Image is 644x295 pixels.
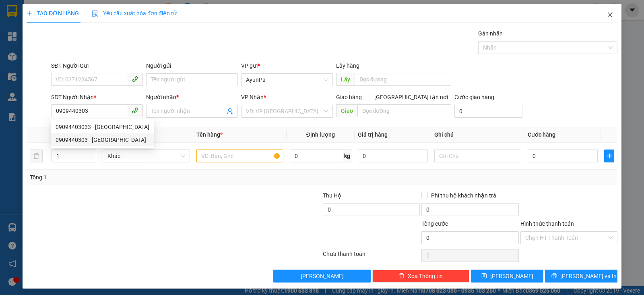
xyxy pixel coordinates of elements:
[605,153,614,159] span: plus
[560,272,617,280] span: [PERSON_NAME] và In
[607,12,613,18] span: close
[196,150,283,162] input: VD: Bàn, Ghế
[408,272,443,280] span: Xóa Thông tin
[471,270,543,283] button: save[PERSON_NAME]
[196,131,223,138] span: Tên hàng
[51,133,154,146] div: 0909440303 - Thành Phú
[454,94,494,100] label: Cước giao hàng
[107,150,185,162] span: Khác
[357,104,452,117] input: Dọc đường
[146,61,238,70] div: Người gửi
[241,94,264,100] span: VP Nhận
[227,108,233,114] span: user-add
[92,10,98,17] img: icon
[27,10,32,16] span: plus
[421,220,448,227] span: Tổng cước
[30,173,249,182] div: Tổng: 1
[336,104,357,117] span: Giao
[428,191,500,200] span: Phí thu hộ khách nhận trả
[528,131,555,138] span: Cước hàng
[358,150,428,162] input: 0
[323,192,341,199] span: Thu Hộ
[355,73,452,86] input: Dọc đường
[431,127,524,143] th: Ghi chú
[358,131,388,138] span: Giá trị hàng
[56,135,149,144] div: 0909440303 - [GEOGRAPHIC_DATA]
[322,249,421,264] div: Chưa thanh toán
[372,270,469,283] button: deleteXóa Thông tin
[51,93,143,102] div: SĐT Người Nhận
[146,93,238,102] div: Người nhận
[132,107,138,114] span: phone
[599,4,621,27] button: Close
[399,273,405,279] span: delete
[490,272,533,280] span: [PERSON_NAME]
[51,61,143,70] div: SĐT Người Gửi
[520,220,574,227] label: Hình thức thanh toán
[336,73,355,86] span: Lấy
[56,123,149,131] div: 09094403033 - [GEOGRAPHIC_DATA]
[336,94,362,100] span: Giao hàng
[30,150,43,162] button: delete
[301,272,344,280] span: [PERSON_NAME]
[92,10,177,17] span: Yêu cầu xuất hóa đơn điện tử
[273,270,370,283] button: [PERSON_NAME]
[246,74,328,86] span: AyunPa
[434,150,521,162] input: Ghi Chú
[51,120,154,133] div: 09094403033 - Thành Phú
[336,62,359,69] span: Lấy hàng
[481,273,487,279] span: save
[545,270,617,283] button: printer[PERSON_NAME] và In
[132,76,138,82] span: phone
[306,131,335,138] span: Định lượng
[551,273,557,279] span: printer
[27,10,79,17] span: TẠO ĐƠN HÀNG
[454,105,522,118] input: Cước giao hàng
[241,61,333,70] div: VP gửi
[371,93,451,102] span: [GEOGRAPHIC_DATA] tận nơi
[478,30,503,37] label: Gán nhãn
[604,150,614,162] button: plus
[343,150,351,162] span: kg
